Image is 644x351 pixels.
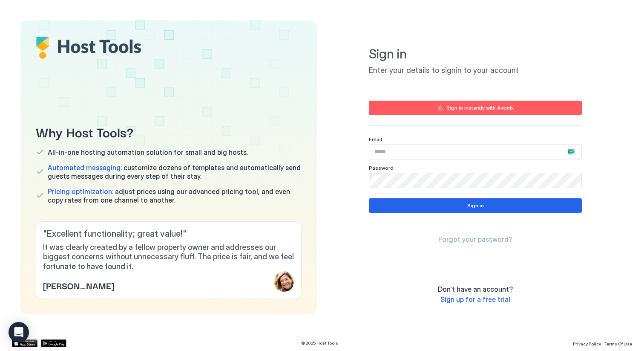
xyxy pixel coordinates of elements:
[369,165,394,171] span: Password
[440,295,510,304] a: Sign up for a free trial
[438,285,513,293] span: Don't have an account?
[301,340,338,346] span: © 2025 Host Tools
[12,339,37,347] a: App Store
[48,163,122,172] span: Automated messaging:
[573,339,601,348] a: Privacy Policy
[43,229,294,239] span: " Excellent functionality; great value! "
[274,271,294,292] div: profile
[438,235,512,244] span: Forgot your password?
[43,243,294,272] span: It was clearly created by a fellow property owner and addresses our biggest concerns without unne...
[369,198,582,213] button: Sign in
[9,322,29,342] div: Open Intercom Messenger
[48,163,302,180] span: customize dozens of templates and automatically send guests messages during every step of their s...
[41,339,66,347] a: Google Play Store
[369,46,582,62] span: Sign in
[48,187,302,204] span: adjust prices using our advanced pricing tool, and even copy rates from one channel to another.
[369,145,581,159] input: Input Field
[369,66,582,75] span: Enter your details to signin to your account
[48,148,248,157] span: All-in-one hosting automation solution for small and big hosts.
[438,235,512,244] a: Forgot your password?
[369,173,581,188] input: Input Field
[604,341,632,346] span: Terms Of Use
[446,104,513,112] div: Sign in instantly with Airbnb
[573,341,601,346] span: Privacy Policy
[43,279,114,292] span: [PERSON_NAME]
[369,136,382,142] span: Email
[369,101,582,115] button: Sign in instantly with Airbnb
[604,339,632,348] a: Terms Of Use
[467,202,484,209] div: Sign in
[36,122,302,141] span: Why Host Tools?
[48,187,113,196] span: Pricing optimization:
